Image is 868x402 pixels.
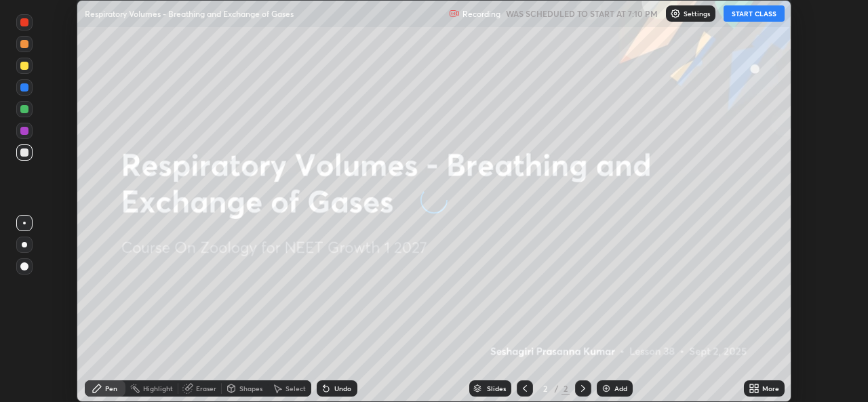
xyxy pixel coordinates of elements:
button: START CLASS [724,5,785,22]
h5: WAS SCHEDULED TO START AT 7:10 PM [506,7,658,20]
div: Eraser [196,385,216,392]
div: Undo [334,385,351,392]
div: Shapes [239,385,262,392]
div: 2 [538,384,552,393]
div: Slides [487,385,506,392]
div: 2 [561,382,570,395]
div: Highlight [143,385,173,392]
div: Pen [105,385,117,392]
div: / [555,384,559,393]
div: Add [614,385,627,392]
p: Respiratory Volumes - Breathing and Exchange of Gases [85,8,294,19]
p: Settings [684,10,710,17]
img: class-settings-icons [670,8,681,19]
div: More [762,385,779,392]
p: Recording [462,9,500,19]
img: recording.375f2c34.svg [449,8,460,19]
div: Select [285,385,306,392]
img: add-slide-button [601,383,612,394]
